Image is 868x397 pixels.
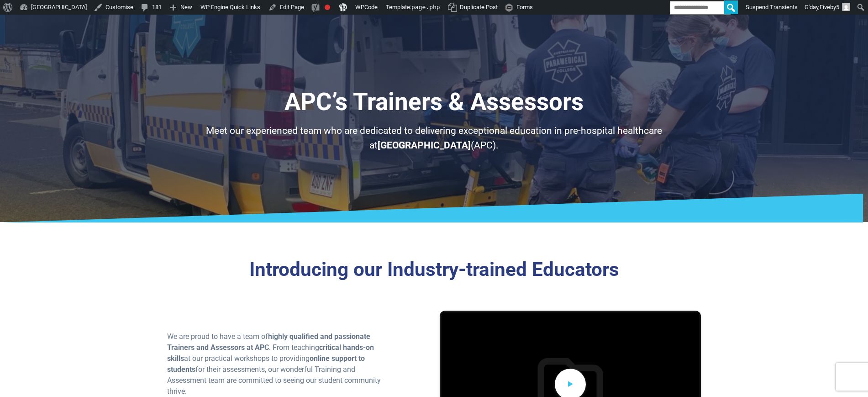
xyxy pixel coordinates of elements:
[167,124,701,153] p: Meet our experienced team who are dedicated to delivering exceptional education in pre-hospital h...
[167,343,374,363] strong: critical hands-on skills
[167,354,365,374] strong: online support to students
[378,140,471,151] strong: [GEOGRAPHIC_DATA]
[167,332,370,352] strong: highly qualified and passionate Trainers and Assessors at APC
[167,258,701,281] h3: Introducing our Industry-trained Educators
[167,88,701,116] h1: APC’s Trainers & Assessors
[167,331,383,397] p: We are proud to have a team of . From teaching at our practical workshops to providing for their ...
